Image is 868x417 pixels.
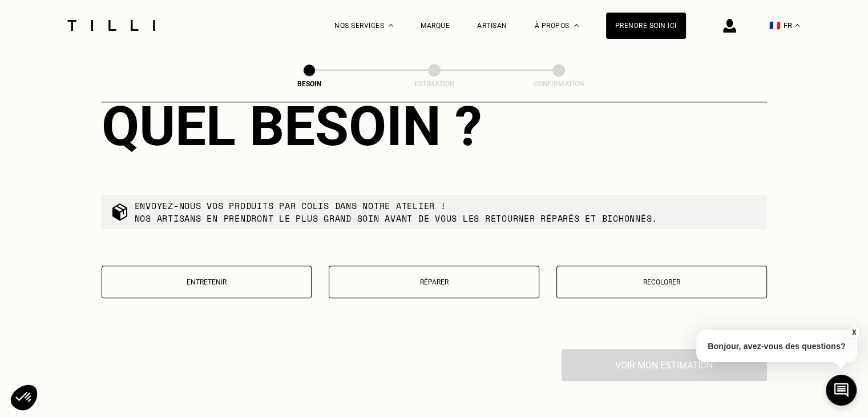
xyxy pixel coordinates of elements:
[848,326,859,339] button: X
[335,278,533,286] p: Réparer
[477,22,507,30] a: Artisan
[696,330,857,362] p: Bonjour, avez-vous des questions?
[135,199,658,224] p: Envoyez-nous vos produits par colis dans notre atelier ! Nos artisans en prendront le plus grand ...
[769,20,781,31] span: 🇫🇷
[795,24,800,27] img: menu déroulant
[108,278,306,286] p: Entretenir
[111,203,129,221] img: commande colis
[252,80,366,88] div: Besoin
[574,24,579,27] img: Menu déroulant à propos
[563,278,761,286] p: Recolorer
[63,20,159,31] img: Logo du service de couturière Tilli
[389,24,393,27] img: Menu déroulant
[502,80,616,88] div: Confirmation
[377,80,491,88] div: Estimation
[421,22,450,30] a: Marque
[556,266,767,298] button: Recolorer
[102,266,312,298] button: Entretenir
[329,266,539,298] button: Réparer
[723,19,736,33] img: icône connexion
[102,94,767,158] div: Quel besoin ?
[606,13,686,39] a: Prendre soin ici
